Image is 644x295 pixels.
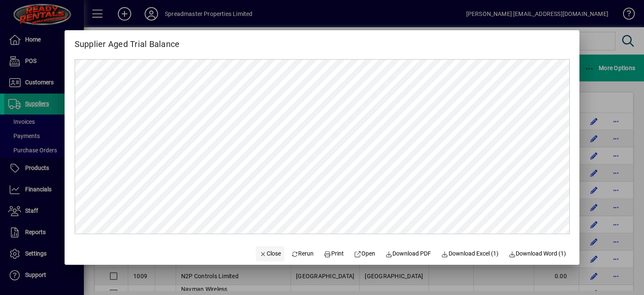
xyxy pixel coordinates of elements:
[354,249,375,258] span: Open
[505,246,570,261] button: Download Word (1)
[441,249,499,258] span: Download Excel (1)
[385,249,431,258] span: Download PDF
[256,246,284,261] button: Close
[382,246,435,261] a: Download PDF
[324,249,344,258] span: Print
[320,246,347,261] button: Print
[351,246,379,261] a: Open
[259,249,281,258] span: Close
[291,249,314,258] span: Rerun
[65,30,190,51] h2: Supplier Aged Trial Balance
[509,249,566,258] span: Download Word (1)
[438,246,502,261] button: Download Excel (1)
